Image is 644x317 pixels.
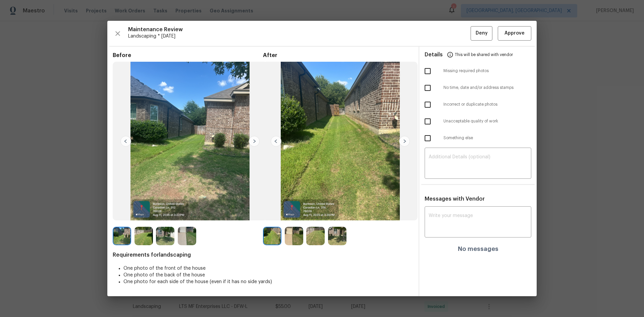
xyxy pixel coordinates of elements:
[399,136,410,147] img: right-chevron-button-url
[120,136,131,147] img: left-chevron-button-url
[263,52,413,59] span: After
[113,52,263,59] span: Before
[128,33,471,40] span: Landscaping * [DATE]
[455,47,513,63] span: This will be shared with vendor
[425,196,485,202] span: Messages with Vendor
[419,96,537,113] div: Incorrect or duplicate photos
[498,26,531,41] button: Approve
[443,135,531,141] span: Something else
[458,246,498,252] h4: No messages
[419,130,537,147] div: Something else
[123,278,413,285] li: One photo for each side of the house (even if it has no side yards)
[419,113,537,130] div: Unacceptable quality of work
[476,29,488,38] span: Deny
[271,136,281,147] img: left-chevron-button-url
[425,47,443,63] span: Details
[419,80,537,96] div: No time, date and/or address stamps
[443,102,531,107] span: Incorrect or duplicate photos
[443,118,531,124] span: Unacceptable quality of work
[113,252,413,258] span: Requirements for landscaping
[419,63,537,80] div: Missing required photos
[249,136,260,147] img: right-chevron-button-url
[128,26,471,33] span: Maintenance Review
[504,29,525,38] span: Approve
[123,272,413,278] li: One photo of the back of the house
[123,265,413,272] li: One photo of the front of the house
[471,26,492,41] button: Deny
[443,68,531,74] span: Missing required photos
[443,85,531,91] span: No time, date and/or address stamps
